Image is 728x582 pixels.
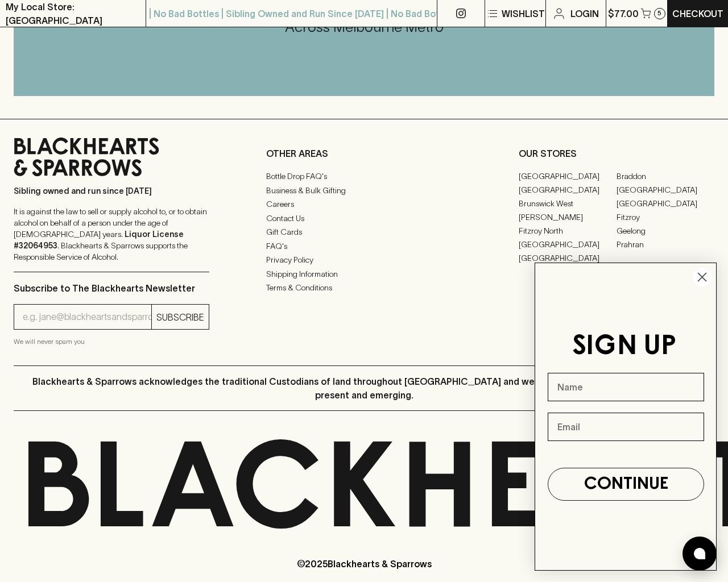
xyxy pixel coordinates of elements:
[266,239,462,253] a: FAQ's
[692,267,712,287] button: Close dialog
[548,373,704,401] input: Name
[523,251,728,582] div: FLYOUT Form
[152,305,209,329] button: SUBSCRIBE
[617,224,714,238] a: Geelong
[519,210,617,224] a: [PERSON_NAME]
[519,183,617,197] a: [GEOGRAPHIC_DATA]
[608,7,639,20] p: $77.00
[519,251,617,265] a: [GEOGRAPHIC_DATA]
[266,198,462,211] a: Careers
[617,169,714,183] a: Braddon
[572,334,676,360] span: SIGN UP
[14,281,209,295] p: Subscribe to The Blackhearts Newsletter
[14,206,209,263] p: It is against the law to sell or supply alcohol to, or to obtain alcohol on behalf of a person un...
[22,375,706,402] p: Blackhearts & Sparrows acknowledges the traditional Custodians of land throughout [GEOGRAPHIC_DAT...
[519,169,617,183] a: [GEOGRAPHIC_DATA]
[156,310,204,324] p: SUBSCRIBE
[570,7,599,20] p: Login
[657,10,661,16] p: 5
[548,468,704,501] button: CONTINUE
[266,267,462,281] a: Shipping Information
[519,238,617,251] a: [GEOGRAPHIC_DATA]
[266,253,462,267] a: Privacy Policy
[266,170,462,184] a: Bottle Drop FAQ's
[14,336,209,347] p: We will never spam you
[266,211,462,225] a: Contact Us
[617,238,714,251] a: Prahran
[617,197,714,210] a: [GEOGRAPHIC_DATA]
[23,308,151,326] input: e.g. jane@blackheartsandsparrows.com.au
[519,197,617,210] a: Brunswick West
[672,7,723,20] p: Checkout
[14,185,209,197] p: Sibling owned and run since [DATE]
[617,183,714,197] a: [GEOGRAPHIC_DATA]
[266,226,462,239] a: Gift Cards
[548,413,704,441] input: Email
[266,184,462,197] a: Business & Bulk Gifting
[266,281,462,295] a: Terms & Conditions
[266,147,462,160] p: OTHER AREAS
[502,7,545,20] p: Wishlist
[519,147,714,160] p: OUR STORES
[519,224,617,238] a: Fitzroy North
[694,548,705,559] img: bubble-icon
[617,210,714,224] a: Fitzroy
